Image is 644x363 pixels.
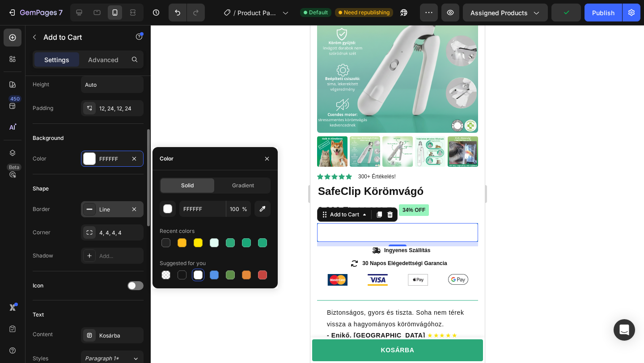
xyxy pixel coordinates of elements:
div: Padding [33,104,53,112]
span: % [242,205,247,213]
p: Advanced [88,55,119,64]
span: Solid [181,181,194,190]
span: Product Page - [DATE] 21:29:56 [237,8,279,17]
span: Need republishing [344,8,390,17]
div: Corner [33,228,51,236]
div: Kosárba [99,332,141,340]
div: Background [33,134,64,142]
button: 7 [4,4,67,21]
div: Styles [33,355,48,363]
div: Border [33,205,50,213]
span: / [233,8,236,17]
div: Shape [33,185,49,193]
div: Content [33,330,53,338]
p: Settings [44,55,69,64]
button: Publish [585,4,622,21]
iframe: Design area [310,25,485,363]
div: 450 [8,95,21,102]
button: Assigned Products [463,4,548,21]
div: 12, 24, 12, 24 [99,105,141,113]
div: Shadow [33,252,53,260]
div: Undo/Redo [169,4,205,21]
div: FFFFFF [99,155,125,163]
span: Paragraph 1* [85,355,119,363]
div: Color [33,155,47,163]
input: Eg: FFFFFF [179,201,226,217]
div: Color [160,155,174,163]
div: Text [33,311,44,319]
span: Default [309,8,328,17]
p: Add to Cart [43,32,119,42]
div: Suggested for you [160,259,206,267]
span: Assigned Products [470,8,528,17]
div: Height [33,80,49,89]
div: Open Intercom Messenger [614,319,635,341]
div: Publish [592,8,614,17]
div: Add... [99,252,141,260]
div: 4, 4, 4, 4 [99,229,141,237]
p: 7 [59,7,63,18]
span: Gradient [232,181,254,190]
div: Line [99,206,125,214]
div: Icon [33,282,43,290]
div: Beta [7,164,21,171]
input: Auto [81,76,143,93]
div: Recent colors [160,227,195,235]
